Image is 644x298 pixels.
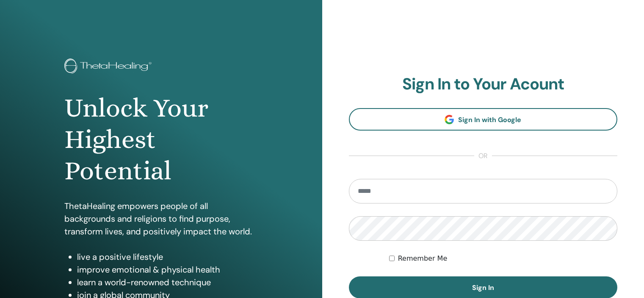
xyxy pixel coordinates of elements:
[398,253,448,264] label: Remember Me
[349,75,618,94] h2: Sign In to Your Acount
[64,92,258,187] h1: Unlock Your Highest Potential
[64,200,258,238] p: ThetaHealing empowers people of all backgrounds and religions to find purpose, transform lives, a...
[77,263,258,276] li: improve emotional & physical health
[389,253,617,264] div: Keep me authenticated indefinitely or until I manually logout
[77,276,258,289] li: learn a world-renowned technique
[458,115,521,124] span: Sign In with Google
[472,283,494,292] span: Sign In
[474,151,492,161] span: or
[77,251,258,263] li: live a positive lifestyle
[349,108,618,131] a: Sign In with Google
